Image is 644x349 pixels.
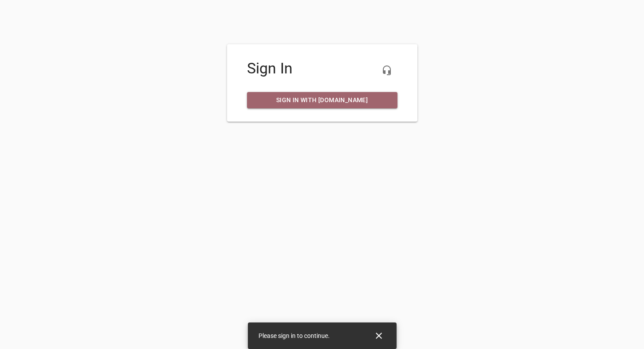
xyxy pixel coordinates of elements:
a: Sign in with [DOMAIN_NAME] [247,92,397,108]
button: Close [368,325,389,346]
button: Live Chat [376,60,397,81]
span: Sign in with [DOMAIN_NAME] [254,95,390,106]
h4: Sign In [247,60,397,77]
span: Please sign in to continue. [258,332,330,339]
